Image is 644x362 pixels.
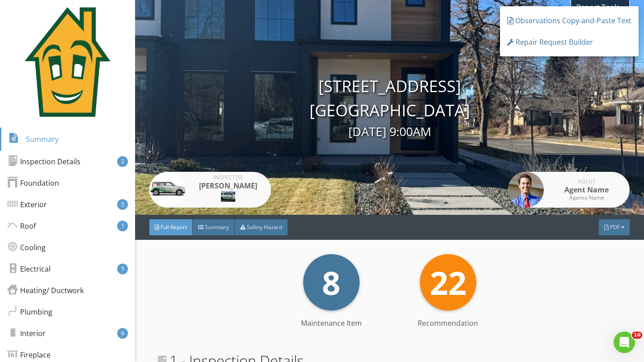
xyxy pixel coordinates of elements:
[117,221,128,231] div: 1
[149,172,185,208] img: hc_car.jpg
[551,195,623,200] div: Agency Name
[25,7,110,117] img: HouseCall_House.png
[507,15,631,26] div: Observations Copy-and-Paste Text
[8,133,59,146] div: Summary
[322,260,340,304] span: 8
[508,172,544,208] img: sample-agent.png
[430,260,466,304] span: 22
[7,349,51,360] div: Fireplace
[117,199,128,210] div: 5
[632,332,642,339] span: 10
[205,223,229,231] span: Summary
[7,242,46,253] div: Cooling
[7,307,52,317] div: Plumbing
[7,178,59,188] div: Foundation
[117,264,128,274] div: 5
[117,328,128,339] div: 6
[135,74,644,141] div: [STREET_ADDRESS] [GEOGRAPHIC_DATA]
[149,172,271,208] a: Inspector [PERSON_NAME]
[135,123,644,141] div: [DATE] 9:00AM
[507,37,593,47] div: Repair Request Builder
[221,191,235,202] img: IMG_2221.jpeg
[192,180,264,191] div: [PERSON_NAME]
[7,328,46,339] div: Interior
[161,223,187,231] span: Full Report
[273,318,390,328] div: Maintenance Item
[610,223,620,231] span: PDF
[247,223,282,231] span: Safety Hazard
[614,332,635,353] iframe: Intercom live chat
[551,184,623,195] div: Agent Name
[7,199,47,210] div: Exterior
[7,156,80,167] div: Inspection Details
[7,264,51,274] div: Electrical
[390,318,506,328] div: Recommendation
[7,221,36,231] div: Roof
[117,156,128,167] div: 2
[551,179,623,184] div: Agent
[192,175,264,180] div: Inspector
[7,285,84,296] div: Heating/ Ductwork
